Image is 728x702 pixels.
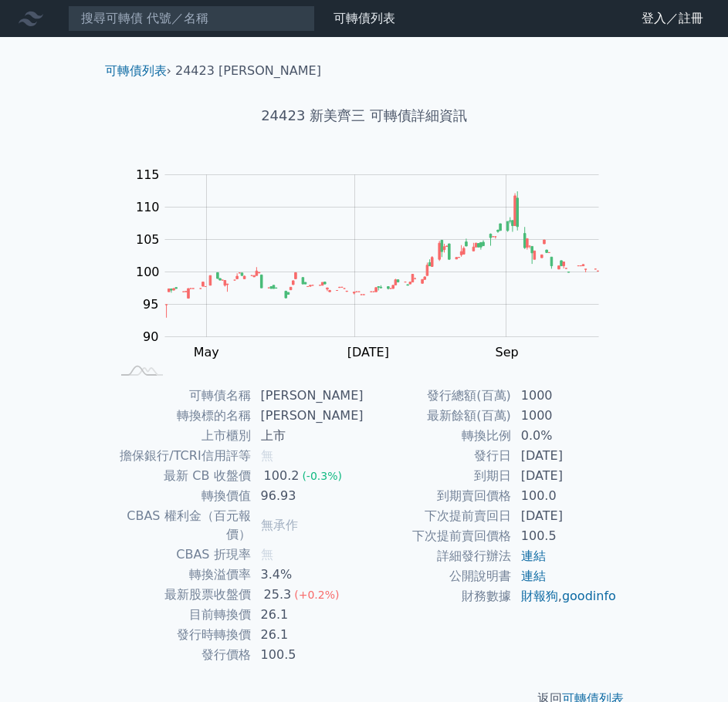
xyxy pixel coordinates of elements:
a: 連結 [521,569,546,583]
td: 財務數據 [364,586,512,606]
td: 發行時轉換價 [111,625,252,645]
td: 目前轉換價 [111,605,252,625]
td: 轉換溢價率 [111,565,252,585]
td: 最新股票收盤價 [111,585,252,605]
td: [DATE] [512,506,618,526]
td: 26.1 [252,605,364,625]
td: 公開說明書 [364,566,512,586]
td: 上市櫃別 [111,426,252,446]
td: CBAS 權利金（百元報價） [111,506,252,545]
span: (-0.3%) [302,470,342,482]
td: 100.0 [512,486,618,506]
td: 100.5 [252,645,364,665]
td: 到期賣回價格 [364,486,512,506]
td: 可轉債名稱 [111,386,252,406]
div: 聊天小工具 [651,628,728,702]
iframe: Chat Widget [651,628,728,702]
td: 到期日 [364,466,512,486]
td: [DATE] [512,466,618,486]
tspan: Sep [496,345,519,359]
td: 最新 CB 收盤價 [111,466,252,486]
input: 搜尋可轉債 代號／名稱 [68,5,315,32]
a: 財報狗 [521,589,558,603]
td: 詳細發行辦法 [364,546,512,566]
tspan: May [194,345,219,359]
td: 100.5 [512,526,618,546]
span: 無承作 [261,518,298,532]
h1: 24423 新美齊三 可轉債詳細資訊 [93,105,636,127]
span: (+0.2%) [294,589,339,601]
td: 0.0% [512,426,618,446]
td: 下次提前賣回日 [364,506,512,526]
tspan: 110 [136,200,160,214]
td: 發行日 [364,446,512,466]
td: 下次提前賣回價格 [364,526,512,546]
g: Chart [128,167,622,359]
a: 連結 [521,548,546,563]
td: [DATE] [512,446,618,466]
td: 發行總額(百萬) [364,386,512,406]
td: , [512,586,618,606]
td: 轉換價值 [111,486,252,506]
td: 96.93 [252,486,364,506]
td: 最新餘額(百萬) [364,406,512,426]
tspan: 100 [136,265,160,279]
span: 無 [261,448,273,463]
td: 1000 [512,386,618,406]
td: 26.1 [252,625,364,645]
a: 登入／註冊 [629,6,716,31]
td: 轉換標的名稱 [111,406,252,426]
div: 100.2 [261,467,303,485]
td: 發行價格 [111,645,252,665]
tspan: 90 [143,329,158,344]
a: 可轉債列表 [105,63,167,78]
td: 3.4% [252,565,364,585]
a: goodinfo [562,589,616,603]
tspan: [DATE] [347,345,389,359]
td: 轉換比例 [364,426,512,446]
tspan: 115 [136,167,160,182]
td: [PERSON_NAME] [252,406,364,426]
td: 1000 [512,406,618,426]
tspan: 105 [136,232,160,247]
li: › [105,62,171,80]
td: CBAS 折現率 [111,545,252,565]
tspan: 95 [143,297,158,312]
td: [PERSON_NAME] [252,386,364,406]
div: 25.3 [261,586,295,604]
td: 上市 [252,426,364,446]
a: 可轉債列表 [334,11,395,25]
span: 無 [261,547,273,562]
td: 擔保銀行/TCRI信用評等 [111,446,252,466]
li: 24423 [PERSON_NAME] [175,62,321,80]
